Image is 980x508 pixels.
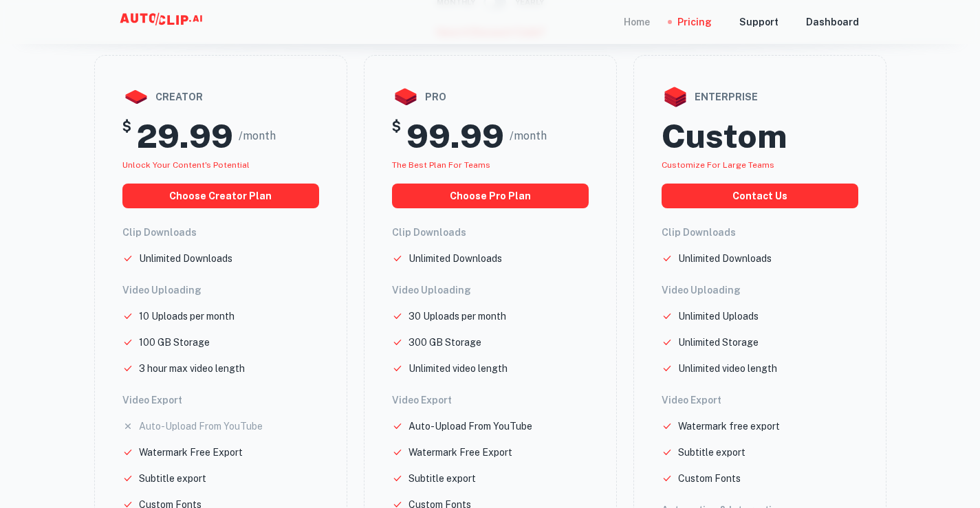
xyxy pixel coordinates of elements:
p: Unlimited Downloads [678,251,772,266]
span: /month [510,128,547,144]
p: Auto-Upload From YouTube [409,419,532,434]
p: 3 hour max video length [139,361,245,376]
span: Unlock your Content's potential [122,160,250,170]
h6: Video Export [122,393,319,408]
p: Subtitle export [678,445,745,460]
span: /month [239,128,276,144]
p: Custom Fonts [678,471,741,486]
h6: Clip Downloads [392,225,589,240]
h2: 29.99 [137,116,233,156]
h2: 99.99 [406,116,504,156]
h6: Video Uploading [662,283,858,298]
p: 30 Uploads per month [409,309,506,324]
p: Subtitle export [409,471,476,486]
p: Auto-Upload From YouTube [139,419,263,434]
p: Unlimited Downloads [409,251,502,266]
p: 300 GB Storage [409,335,481,350]
button: choose creator plan [122,184,319,208]
h2: Custom [662,116,787,156]
span: The best plan for teams [392,160,490,170]
button: Contact us [662,184,858,208]
h6: Video Export [662,393,858,408]
p: Unlimited Downloads [139,251,232,266]
div: creator [122,83,319,111]
h5: $ [122,116,131,156]
h6: Video Uploading [392,283,589,298]
p: Watermark Free Export [139,445,243,460]
h6: Clip Downloads [122,225,319,240]
p: 10 Uploads per month [139,309,235,324]
h5: $ [392,116,401,156]
div: enterprise [662,83,858,111]
p: Unlimited Uploads [678,309,759,324]
p: Unlimited Storage [678,335,759,350]
p: Watermark Free Export [409,445,512,460]
p: Unlimited video length [409,361,508,376]
p: Subtitle export [139,471,206,486]
span: Customize for large teams [662,160,774,170]
p: 100 GB Storage [139,335,210,350]
p: Watermark free export [678,419,780,434]
h6: Clip Downloads [662,225,858,240]
div: pro [392,83,589,111]
h6: Video Uploading [122,283,319,298]
p: Unlimited video length [678,361,777,376]
h6: Video Export [392,393,589,408]
button: choose pro plan [392,184,589,208]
